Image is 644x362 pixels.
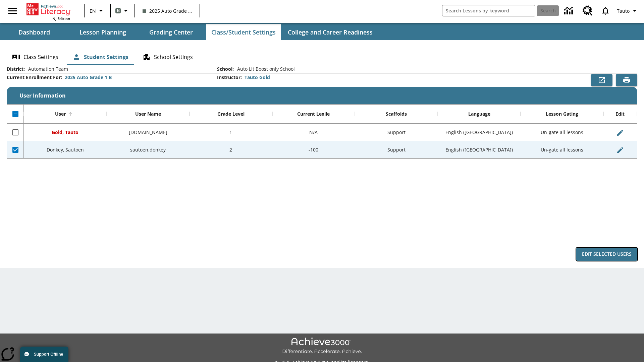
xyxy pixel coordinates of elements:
a: Notifications [597,2,614,19]
div: Support [355,141,438,159]
span: Support Offline [34,352,63,357]
div: Lesson Gating [546,111,578,117]
span: Donkey, Sautoen [47,146,84,153]
button: Student Settings [67,49,134,65]
span: Auto Lit Boost only School [234,66,295,72]
div: Language [468,111,490,117]
div: User [55,111,66,117]
button: Edit User [613,143,627,157]
button: Export to CSV [591,74,612,86]
div: -100 [272,141,355,159]
div: Class/Student Settings [7,49,637,65]
div: sautoen.donkey [107,141,190,159]
button: Dashboard [1,24,68,40]
div: Edit [615,111,625,117]
div: User Name [135,111,161,117]
span: Automation Team [25,66,68,72]
button: Open side menu [3,1,22,21]
div: English (US) [438,124,521,141]
h2: District : [7,66,25,72]
button: Print Preview [616,74,637,86]
span: EN [90,7,96,14]
div: 1 [190,124,272,141]
div: Scaffolds [386,111,407,117]
a: Home [26,3,70,16]
h2: School : [217,66,234,72]
h2: Instructor : [217,75,242,80]
div: Support [355,124,438,141]
button: Edit User [613,126,627,139]
input: search field [442,5,535,16]
button: Profile/Settings [614,5,641,17]
button: Edit Selected Users [576,248,637,261]
div: Tauto Gold [245,74,270,81]
div: English (US) [438,141,521,159]
button: Support Offline [20,347,68,362]
button: College and Career Readiness [282,24,378,40]
span: User Information [19,92,66,99]
div: Un-gate all lessons [521,141,603,159]
span: B [117,6,120,15]
button: Boost Class color is gray green. Change class color [113,5,132,17]
div: 2025 Auto Grade 1 B [65,74,112,81]
div: Home [26,2,70,21]
button: Grading Center [138,24,205,40]
button: Class Settings [7,49,64,65]
div: User Information [7,66,637,261]
div: Un-gate all lessons [521,124,603,141]
button: Lesson Planning [69,24,136,40]
div: N/A [272,124,355,141]
span: Gold, Tauto [52,129,78,135]
button: Class/Student Settings [206,24,281,40]
span: Tauto [617,7,630,14]
div: tauto.gold [107,124,190,141]
a: Data Center [560,2,579,20]
button: Language: EN, Select a language [87,5,108,17]
div: Current Lexile [297,111,330,117]
button: School Settings [137,49,198,65]
img: Achieve3000 Differentiate Accelerate Achieve [282,338,362,355]
a: Resource Center, Will open in new tab [579,2,597,20]
span: NJ Edition [52,16,70,21]
div: Grade Level [217,111,245,117]
span: 2025 Auto Grade 1 B [143,7,192,14]
h2: Current Enrollment For : [7,75,62,80]
div: 2 [190,141,272,159]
